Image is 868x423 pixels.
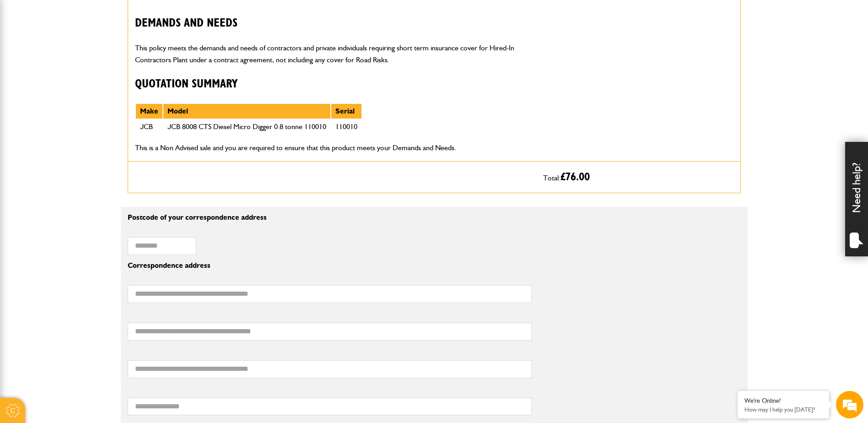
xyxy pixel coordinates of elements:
h3: Demands and needs [135,16,529,31]
p: This policy meets the demands and needs of contractors and private individuals requiring short te... [135,42,529,65]
th: Model [163,103,331,119]
em: Start Chat [124,282,166,294]
span: 76.00 [566,172,590,183]
td: JCB 8008 CTS Diesel Micro Digger 0.8 tonne 110010 [163,119,331,135]
p: This is a Non Advised sale and you are required to ensure that this product meets your Demands an... [135,142,529,154]
input: Enter your phone number [12,139,167,159]
div: Need help? [845,142,868,256]
div: Chat with us now [48,51,154,63]
td: JCB [135,119,163,135]
p: Postcode of your correspondence address [128,214,532,221]
input: Enter your last name [12,85,167,105]
th: Make [135,103,163,119]
img: d_20077148190_company_1631870298795_20077148190 [16,51,38,64]
input: Enter your email address [12,112,167,132]
p: Correspondence address [128,262,532,269]
textarea: Type your message and hit 'Enter' [12,166,167,274]
h3: Quotation Summary [135,77,529,92]
th: Serial [331,103,362,119]
p: Total: [543,168,733,186]
td: 110010 [331,119,362,135]
div: Minimize live chat window [150,5,172,27]
p: How may I help you today? [744,406,822,413]
span: £ [561,172,590,183]
div: We're Online! [744,397,822,405]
